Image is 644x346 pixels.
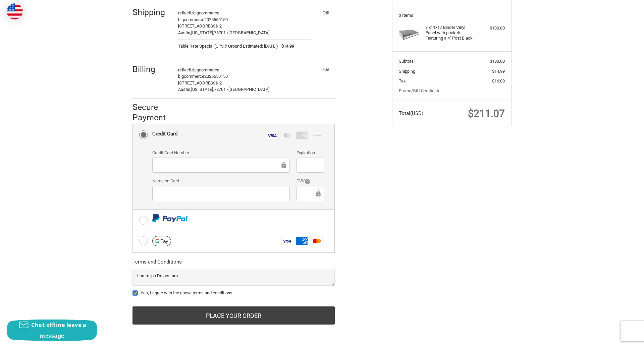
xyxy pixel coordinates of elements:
span: / 2 [217,80,222,85]
h2: Billing [132,64,172,74]
label: Name on Card [152,178,290,184]
span: Checkout [25,3,46,9]
span: Austin, [178,87,191,92]
h2: Secure Payment [132,102,178,123]
span: Table Rate Special (UPS® Ground Estimated: [DATE]) [178,43,278,50]
span: reflectiz [178,10,193,15]
span: 2025550150 [204,74,228,79]
span: [GEOGRAPHIC_DATA] [228,30,269,35]
button: Chat offline leave a message [7,320,97,341]
img: Google Pay icon [152,236,171,246]
span: $14.99 [278,43,294,50]
div: Credit Card [152,128,177,139]
span: $14.99 [492,69,505,74]
button: Place Your Order [132,306,335,325]
span: Tax [399,78,406,83]
iframe: Secure Credit Card Frame - Expiration Date [301,161,320,169]
label: Expiration [297,150,324,156]
div: $180.00 [478,25,505,32]
span: $16.08 [492,78,505,83]
span: 78701 / [214,30,228,35]
span: [US_STATE], [191,30,214,35]
iframe: Secure Credit Card Frame - Cardholder Name [157,190,285,197]
span: bigcommerce [178,17,204,22]
button: Edit [317,8,335,17]
span: 78701 / [214,87,228,92]
legend: Terms and Conditions [132,258,182,269]
h2: Shipping [132,7,172,17]
span: bigcommerce [193,67,219,72]
a: Promo/Gift Certificate [399,88,440,93]
label: Credit Card Number [152,150,290,156]
span: Chat offline leave a message [31,321,86,339]
span: reflectiz [178,67,193,72]
iframe: Secure Credit Card Frame - Credit Card Number [157,161,280,169]
span: bigcommerce [178,74,204,79]
label: CVV [297,178,324,184]
span: Austin, [178,30,191,35]
span: Shipping [399,69,415,74]
span: bigcommerce [193,10,219,15]
label: Yes, I agree with the above terms and conditions [132,290,335,296]
span: 2025550150 [204,17,228,22]
span: [STREET_ADDRESS] [178,80,217,85]
img: PayPal icon [152,214,187,222]
h3: 3 Items [399,13,505,18]
textarea: Lorem ips Dolorsitam Consectet adipisc Elit sed doei://tem.32i46.utl Etdolor ma aliq://eni.50a28.... [132,269,335,286]
span: Total (USD) [399,110,423,116]
span: / 2 [217,23,222,28]
button: Edit [317,65,335,74]
h4: 3 x 11x17 Binder Vinyl Panel with pockets Featuring a 4" Post Black [425,25,477,41]
img: duty and tax information for United States [7,3,23,19]
span: $180.00 [490,59,505,64]
span: $211.07 [468,108,505,119]
iframe: Secure Credit Card Frame - CVV [301,190,315,197]
span: [GEOGRAPHIC_DATA] [228,87,269,92]
span: [US_STATE], [191,87,214,92]
span: [STREET_ADDRESS] [178,23,217,28]
span: Subtotal [399,59,415,64]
